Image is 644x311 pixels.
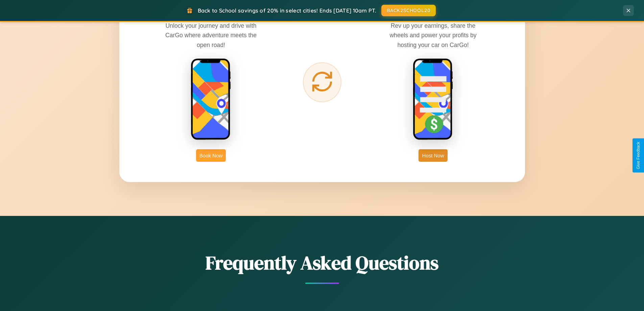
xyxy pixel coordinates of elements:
span: Back to School savings of 20% in select cities! Ends [DATE] 10am PT. [198,7,376,14]
h2: Frequently Asked Questions [119,250,525,276]
p: Rev up your earnings, share the wheels and power your profits by hosting your car on CarGo! [382,21,484,49]
div: Give Feedback [636,142,641,169]
p: Unlock your journey and drive with CarGo where adventure meets the open road! [160,21,262,49]
img: rent phone [191,58,231,141]
img: host phone [413,58,453,141]
button: Host Now [419,149,447,162]
button: Book Now [196,149,226,162]
button: BACK2SCHOOL20 [381,5,436,16]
